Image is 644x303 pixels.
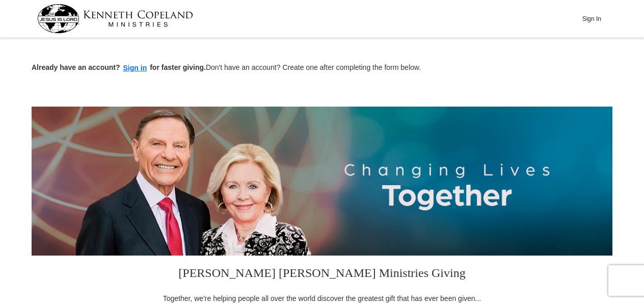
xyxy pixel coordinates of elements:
button: Sign In [576,11,607,27]
img: kcm-header-logo.svg [37,4,193,33]
button: Sign in [120,62,150,74]
p: Don't have an account? Create one after completing the form below. [32,62,612,74]
strong: Already have an account? for faster giving. [32,63,206,71]
h3: [PERSON_NAME] [PERSON_NAME] Ministries Giving [156,256,488,293]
